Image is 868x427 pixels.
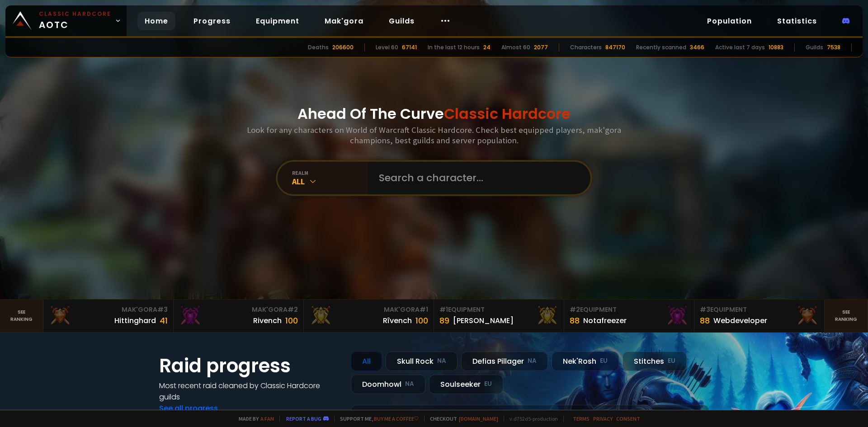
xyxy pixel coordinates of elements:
a: Progress [186,12,238,30]
div: Equipment [700,305,819,314]
h1: Raid progress [159,352,340,380]
div: Equipment [439,305,558,314]
span: Support me, [334,415,419,422]
div: Mak'Gora [49,305,168,314]
div: Level 60 [376,43,398,52]
div: [PERSON_NAME] [453,315,514,326]
div: Mak'Gora [309,305,428,314]
small: EU [600,357,608,366]
span: # 3 [700,305,710,314]
a: [DOMAIN_NAME] [459,415,498,422]
a: Guilds [382,12,422,30]
span: # 1 [439,305,448,314]
a: Mak'Gora#3Hittinghard41 [43,300,174,332]
a: Terms [573,415,590,422]
h4: Most recent raid cleaned by Classic Hardcore guilds [159,380,340,403]
div: Almost 60 [501,43,530,52]
div: Guilds [806,43,823,52]
div: Nek'Rosh [552,352,619,371]
div: 100 [285,314,298,327]
a: Mak'Gora#1Rîvench100 [304,300,434,332]
div: In the last 12 hours [428,43,480,52]
span: v. d752d5 - production [504,415,558,422]
div: Soulseeker [429,375,503,394]
span: AOTC [39,10,111,32]
a: Report a bug [286,415,321,422]
div: 88 [700,314,710,327]
div: 7538 [827,43,840,52]
div: Recently scanned [636,43,686,52]
div: Deaths [308,43,329,52]
div: realm [292,169,368,176]
span: Made by [233,415,274,422]
div: Rivench [253,315,282,326]
h3: Look for any characters on World of Warcraft Classic Hardcore. Check best equipped players, mak'g... [243,125,625,145]
div: All [351,352,382,371]
a: #3Equipment88Webdeveloper [694,300,825,332]
div: 67141 [402,43,417,52]
small: EU [668,357,675,366]
div: 24 [483,43,491,52]
input: Search a character... [373,162,580,194]
div: Notafreezer [583,315,627,326]
div: 10883 [769,43,783,52]
div: 847170 [605,43,625,52]
small: NA [437,357,446,366]
div: 100 [415,314,428,327]
small: NA [528,357,537,366]
small: EU [484,380,492,389]
div: 2077 [534,43,548,52]
div: All [292,176,368,187]
a: Mak'Gora#2Rivench100 [174,300,304,332]
a: Privacy [593,415,613,422]
a: Statistics [770,12,824,30]
a: Equipment [249,12,307,30]
div: 89 [439,314,449,327]
small: NA [405,380,414,389]
a: Buy me a coffee [374,415,419,422]
div: 206600 [332,43,354,52]
span: # 1 [420,305,428,314]
div: Doomhowl [351,375,425,394]
div: Skull Rock [386,352,458,371]
a: Home [137,12,175,30]
a: See all progress [159,403,218,413]
div: Rîvench [383,315,412,326]
div: Stitches [623,352,687,371]
a: Mak'gora [317,12,371,30]
span: # 2 [288,305,298,314]
div: Active last 7 days [715,43,765,52]
span: # 2 [570,305,580,314]
div: Mak'Gora [179,305,298,314]
span: Checkout [424,415,498,422]
div: Webdeveloper [713,315,767,326]
a: Consent [616,415,640,422]
a: Seeranking [825,300,868,332]
a: a fan [260,415,274,422]
div: Defias Pillager [461,352,548,371]
div: 41 [160,314,168,327]
a: Population [700,12,759,30]
div: 3466 [690,43,704,52]
a: Classic HardcoreAOTC [5,5,127,36]
span: Classic Hardcore [444,103,571,124]
a: #2Equipment88Notafreezer [564,300,694,332]
div: Characters [570,43,602,52]
div: 88 [570,314,580,327]
h1: Ahead Of The Curve [297,103,571,125]
small: Classic Hardcore [39,10,111,18]
div: Equipment [570,305,689,314]
div: Hittinghard [114,315,156,326]
span: # 3 [157,305,168,314]
a: #1Equipment89[PERSON_NAME] [434,300,564,332]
